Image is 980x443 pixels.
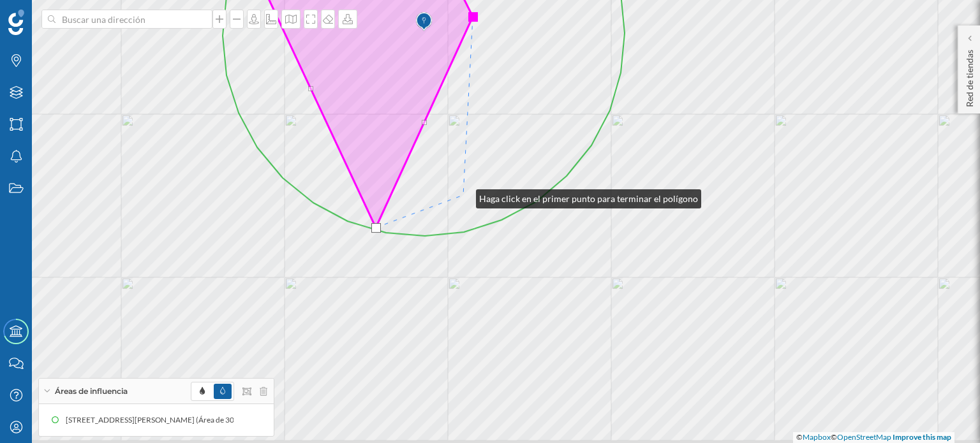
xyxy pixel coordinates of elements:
img: Geoblink Logo [8,10,24,35]
span: Soporte [26,9,71,20]
a: OpenStreetMap [837,432,891,442]
a: Improve this map [893,432,951,442]
p: Red de tiendas [963,45,976,107]
div: [STREET_ADDRESS][PERSON_NAME] (Área de 300 metros de radio) [10,414,245,426]
div: Haga click en el primer punto para terminar el polígono [476,189,701,208]
img: Marker [416,9,432,34]
a: Mapbox [803,432,831,442]
div: © © [793,432,954,443]
span: Áreas de influencia [55,386,128,397]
